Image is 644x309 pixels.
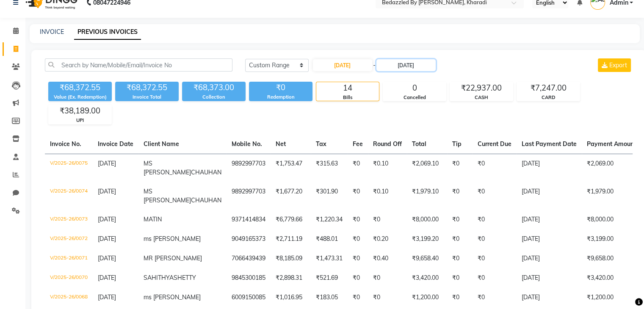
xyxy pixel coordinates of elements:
[45,288,93,307] td: V/2025-26/0068
[40,28,64,36] a: INVOICE
[249,82,312,94] div: ₹0
[98,188,116,195] span: [DATE]
[271,210,311,229] td: ₹6,779.66
[98,215,116,223] span: [DATE]
[249,94,312,101] div: Redemption
[48,94,112,101] div: Value (Ex. Redemption)
[517,210,582,229] td: [DATE]
[182,94,246,101] div: Collection
[517,249,582,268] td: [DATE]
[473,182,517,210] td: ₹0
[383,82,446,94] div: 0
[311,288,348,307] td: ₹183.05
[316,82,379,94] div: 14
[368,268,407,288] td: ₹0
[98,293,116,301] span: [DATE]
[227,229,271,249] td: 9049165373
[98,235,116,243] span: [DATE]
[517,82,580,94] div: ₹7,247.00
[587,140,642,148] span: Payment Amount
[609,61,627,69] span: Export
[473,288,517,307] td: ₹0
[348,268,368,288] td: ₹0
[368,229,407,249] td: ₹0.20
[383,94,446,101] div: Cancelled
[271,268,311,288] td: ₹2,898.31
[522,140,577,148] span: Last Payment Date
[407,268,447,288] td: ₹3,420.00
[368,288,407,307] td: ₹0
[144,293,201,301] span: ms [PERSON_NAME]
[313,59,372,71] input: Start Date
[98,140,133,148] span: Invoice Date
[478,140,511,148] span: Current Due
[311,154,348,182] td: ₹315.63
[227,288,271,307] td: 6009150085
[115,82,179,94] div: ₹68,372.55
[98,254,116,262] span: [DATE]
[311,268,348,288] td: ₹521.69
[517,268,582,288] td: [DATE]
[271,288,311,307] td: ₹1,016.95
[407,229,447,249] td: ₹3,199.20
[473,229,517,249] td: ₹0
[50,140,81,148] span: Invoice No.
[45,58,232,72] input: Search by Name/Mobile/Email/Invoice No
[311,210,348,229] td: ₹1,220.34
[407,249,447,268] td: ₹9,658.40
[376,59,436,71] input: End Date
[517,288,582,307] td: [DATE]
[144,160,191,176] span: MS [PERSON_NAME]
[45,268,93,288] td: V/2025-26/0070
[144,235,201,243] span: ms [PERSON_NAME]
[144,274,174,281] span: SAHITHYA
[49,117,111,124] div: UPI
[407,210,447,229] td: ₹8,000.00
[227,249,271,268] td: 7066439439
[271,182,311,210] td: ₹1,677.20
[227,154,271,182] td: 9892997703
[348,182,368,210] td: ₹0
[412,140,426,148] span: Total
[447,288,473,307] td: ₹0
[517,182,582,210] td: [DATE]
[182,82,246,94] div: ₹68,373.00
[517,154,582,182] td: [DATE]
[368,154,407,182] td: ₹0.10
[45,210,93,229] td: V/2025-26/0073
[191,196,221,204] span: CHAUHAN
[316,140,326,148] span: Tax
[407,154,447,182] td: ₹2,069.10
[368,182,407,210] td: ₹0.10
[353,140,363,148] span: Fee
[49,105,111,117] div: ₹38,189.00
[271,154,311,182] td: ₹1,753.47
[447,229,473,249] td: ₹0
[348,288,368,307] td: ₹0
[144,188,191,204] span: MS [PERSON_NAME]
[232,140,262,148] span: Mobile No.
[227,210,271,229] td: 9371414834
[473,249,517,268] td: ₹0
[74,25,141,40] a: PREVIOUS INVOICES
[174,274,196,281] span: SHETTY
[311,182,348,210] td: ₹301.90
[368,210,407,229] td: ₹0
[271,249,311,268] td: ₹8,185.09
[447,182,473,210] td: ₹0
[517,94,580,101] div: CARD
[191,168,221,176] span: CHAUHAN
[144,254,202,262] span: MR [PERSON_NAME]
[373,140,402,148] span: Round Off
[373,61,376,70] span: -
[98,274,116,281] span: [DATE]
[271,229,311,249] td: ₹2,711.19
[473,268,517,288] td: ₹0
[227,268,271,288] td: 9845300185
[452,140,462,148] span: Tip
[98,160,116,167] span: [DATE]
[45,182,93,210] td: V/2025-26/0074
[316,94,379,101] div: Bills
[348,249,368,268] td: ₹0
[48,82,112,94] div: ₹68,372.55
